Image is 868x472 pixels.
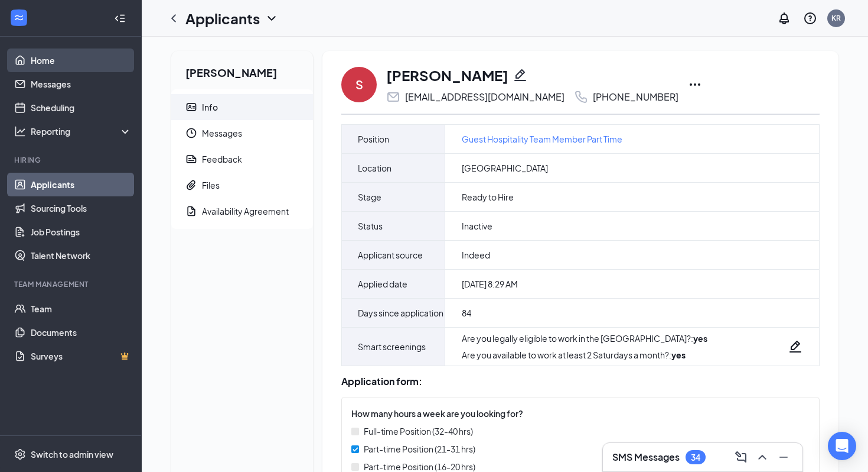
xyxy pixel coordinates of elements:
[14,279,129,289] div: Team Management
[31,173,132,196] a: Applicants
[462,278,518,290] span: [DATE] 8:29 AM
[831,13,841,23] div: KR
[14,155,129,165] div: Hiring
[803,11,817,25] svg: QuestionInfo
[185,8,260,28] h1: Applicants
[462,132,622,146] a: Guest Hospitality Team Member Part Time
[358,219,383,233] span: Status
[734,450,748,464] svg: ComposeMessage
[462,307,471,319] span: 84
[358,132,389,146] span: Position
[171,198,313,224] a: DocumentApproveAvailability Agreement
[31,220,132,244] a: Job Postings
[462,220,492,232] span: Inactive
[171,120,313,146] a: ClockMessages
[358,306,443,320] span: Days since application
[14,125,26,137] svg: Analysis
[31,49,132,72] a: Home
[31,321,132,344] a: Documents
[31,96,132,119] a: Scheduling
[693,333,707,344] strong: yes
[462,191,514,203] span: Ready to Hire
[828,432,856,460] div: Open Intercom Messenger
[202,101,218,113] div: Info
[386,65,508,85] h1: [PERSON_NAME]
[31,72,132,96] a: Messages
[185,101,197,113] svg: ContactCard
[688,77,702,92] svg: Ellipses
[171,146,313,172] a: ReportFeedback
[574,90,588,104] svg: Phone
[386,90,400,104] svg: Email
[462,162,548,174] span: [GEOGRAPHIC_DATA]
[31,448,113,460] div: Switch to admin view
[31,196,132,220] a: Sourcing Tools
[31,125,132,137] div: Reporting
[776,450,791,464] svg: Minimize
[355,76,363,93] div: S
[114,12,126,24] svg: Collapse
[171,51,313,89] h2: [PERSON_NAME]
[755,450,769,464] svg: ChevronUp
[358,277,407,291] span: Applied date
[358,340,426,354] span: Smart screenings
[462,249,490,261] span: Indeed
[753,448,772,467] button: ChevronUp
[612,451,680,464] h3: SMS Messages
[788,340,802,354] svg: Pencil
[171,172,313,198] a: PaperclipFiles
[13,12,25,24] svg: WorkstreamLogo
[31,344,132,368] a: SurveysCrown
[774,448,793,467] button: Minimize
[358,190,381,204] span: Stage
[167,11,181,25] svg: ChevronLeft
[202,205,289,217] div: Availability Agreement
[462,332,707,344] div: Are you legally eligible to work in the [GEOGRAPHIC_DATA]? :
[185,127,197,139] svg: Clock
[732,448,750,467] button: ComposeMessage
[358,161,391,175] span: Location
[171,94,313,120] a: ContactCardInfo
[265,11,279,25] svg: ChevronDown
[364,442,475,455] span: Part-time Position (21-31 hrs)
[462,349,707,361] div: Are you available to work at least 2 Saturdays a month? :
[777,11,791,25] svg: Notifications
[202,153,242,165] div: Feedback
[364,425,473,438] span: Full-time Position (32-40 hrs)
[31,297,132,321] a: Team
[513,68,527,82] svg: Pencil
[351,407,523,420] span: How many hours a week are you looking for?
[671,350,686,360] strong: yes
[14,448,26,460] svg: Settings
[405,91,564,103] div: [EMAIL_ADDRESS][DOMAIN_NAME]
[185,205,197,217] svg: DocumentApprove
[185,153,197,165] svg: Report
[31,244,132,267] a: Talent Network
[691,452,700,463] div: 34
[341,376,820,387] div: Application form:
[202,120,304,146] span: Messages
[358,248,423,262] span: Applicant source
[185,179,197,191] svg: Paperclip
[593,91,678,103] div: [PHONE_NUMBER]
[202,179,220,191] div: Files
